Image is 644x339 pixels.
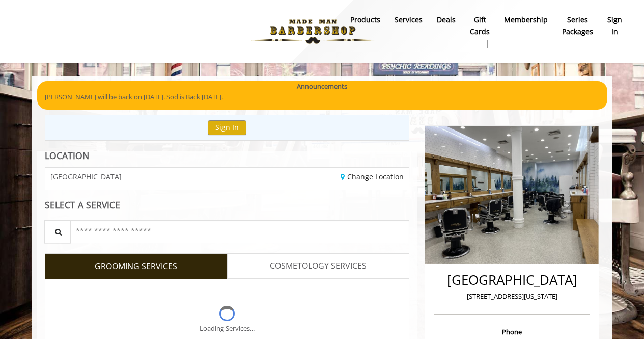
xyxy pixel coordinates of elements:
[208,120,246,135] button: Sign In
[297,81,347,92] b: Announcements
[243,4,383,60] img: Made Man Barbershop logo
[200,323,255,334] div: Loading Services...
[436,291,587,302] p: [STREET_ADDRESS][US_STATE]
[45,200,410,210] div: SELECT A SERVICE
[470,14,490,37] b: gift cards
[50,173,122,180] span: [GEOGRAPHIC_DATA]
[607,14,622,37] b: sign in
[270,259,367,273] span: COSMETOLOGY SERVICES
[44,220,71,243] button: Service Search
[350,14,380,25] b: products
[45,92,600,102] p: [PERSON_NAME] will be back on [DATE]. Sod is Back [DATE].
[437,14,456,25] b: Deals
[430,13,463,39] a: DealsDeals
[387,13,430,39] a: ServicesServices
[463,13,497,50] a: Gift cardsgift cards
[436,273,587,288] h2: [GEOGRAPHIC_DATA]
[497,13,555,39] a: MembershipMembership
[343,13,387,39] a: Productsproducts
[555,13,600,50] a: Series packagesSeries packages
[45,149,89,162] b: LOCATION
[341,172,404,181] a: Change Location
[95,260,177,273] span: GROOMING SERVICES
[504,14,548,25] b: Membership
[600,13,629,39] a: sign insign in
[395,14,423,25] b: Services
[562,14,593,37] b: Series packages
[436,328,587,335] h3: Phone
